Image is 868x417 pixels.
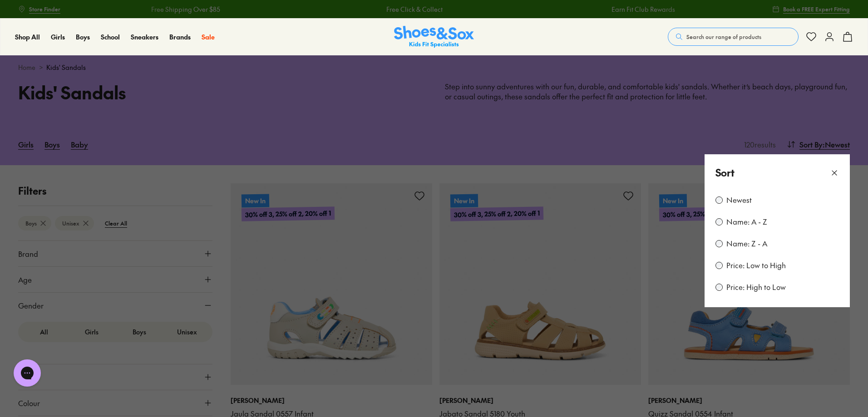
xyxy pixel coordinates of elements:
p: Sort [715,165,735,180]
a: Boys [76,32,90,42]
span: Girls [51,32,65,41]
button: Search our range of products [668,28,799,46]
span: Sale [202,32,215,41]
span: Sneakers [131,32,158,41]
label: Price: Low to High [726,260,786,270]
img: SNS_Logo_Responsive.svg [394,26,474,48]
a: Sale [202,32,215,42]
a: Shoes & Sox [394,26,474,48]
a: Sneakers [131,32,158,42]
iframe: Gorgias live chat messenger [9,356,45,390]
label: Name: Z - A [726,239,767,249]
span: Brands [169,32,191,41]
label: Price: High to Low [726,282,786,292]
span: Search our range of products [686,33,761,41]
span: Boys [76,32,90,41]
a: Brands [169,32,191,42]
span: Shop All [15,32,40,41]
a: School [101,32,120,42]
label: Newest [726,195,752,205]
a: Shop All [15,32,40,42]
span: School [101,32,120,41]
a: Girls [51,32,65,42]
label: Name: A - Z [726,217,767,227]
